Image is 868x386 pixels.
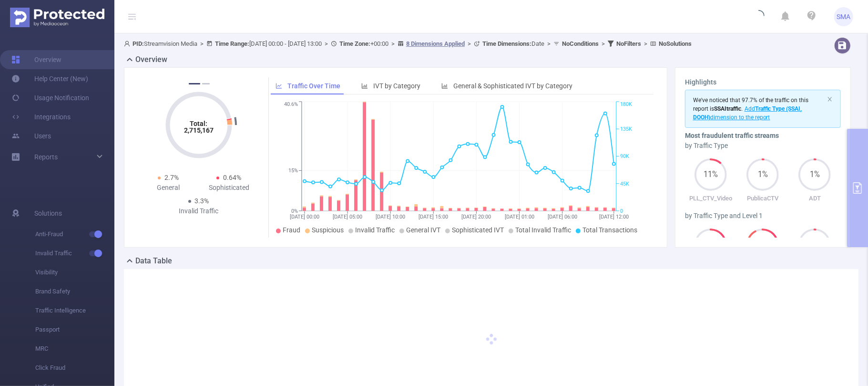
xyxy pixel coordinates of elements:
[223,174,241,181] span: 0.64%
[361,83,368,89] i: icon: bar-chart
[312,226,344,234] span: Suspicious
[406,226,440,234] span: General IVT
[544,40,553,47] span: >
[189,83,200,84] button: 1
[482,40,531,47] b: Time Dimensions :
[620,181,629,187] tspan: 45K
[199,183,260,193] div: Sophisticated
[291,208,298,214] tspan: 0%
[35,263,114,282] span: Visibility
[616,40,641,47] b: No Filters
[599,214,629,220] tspan: [DATE] 12:00
[11,107,71,126] a: Integrations
[714,105,741,112] b: SSAI traffic
[339,40,370,47] b: Time Zone:
[124,41,133,47] i: icon: user
[694,171,727,178] span: 11%
[462,214,491,220] tspan: [DATE] 20:00
[355,226,395,234] span: Invalid Traffic
[441,83,448,89] i: icon: bar-chart
[35,339,114,358] span: MRC
[453,82,572,90] span: General & Sophisticated IVT by Category
[35,301,114,320] span: Traffic Intelligence
[11,126,51,146] a: Users
[562,40,599,47] b: No Conditions
[827,96,833,102] i: icon: close
[659,40,692,47] b: No Solutions
[124,40,692,47] span: Streamvision Media [DATE] 00:00 - [DATE] 13:00 +00:00
[11,50,61,69] a: Overview
[789,194,841,203] p: ADT
[737,194,789,203] p: PublicaCTV
[452,226,504,234] span: Sophisticated IVT
[35,358,114,377] span: Click Fraud
[197,40,206,47] span: >
[837,7,851,26] span: SMA
[284,102,298,108] tspan: 40.6%
[322,40,331,47] span: >
[202,83,210,84] button: 2
[753,10,765,23] i: icon: loading
[406,40,465,47] u: 8 Dimensions Applied
[685,77,841,87] h3: Highlights
[620,154,629,160] tspan: 90K
[190,120,207,127] tspan: Total:
[685,194,737,203] p: PLL_CTV_Video
[215,40,249,47] b: Time Range:
[34,147,58,167] a: Reports
[685,132,779,139] b: Most fraudulent traffic streams
[288,168,298,174] tspan: 15%
[11,88,89,107] a: Usage Notification
[138,183,199,193] div: General
[34,153,58,161] span: Reports
[693,105,802,121] span: Add dimension to the report
[685,211,841,221] div: by Traffic Type and Level 1
[620,208,623,214] tspan: 0
[746,171,779,178] span: 1%
[482,40,544,47] span: Date
[693,97,809,121] span: We've noticed that 97.7% of the traffic on this report is .
[184,126,214,134] tspan: 2,715,167
[373,82,420,90] span: IVT by Category
[505,214,534,220] tspan: [DATE] 01:00
[35,282,114,301] span: Brand Safety
[685,141,841,151] div: by Traffic Type
[620,126,632,132] tspan: 135K
[419,214,449,220] tspan: [DATE] 15:00
[35,225,114,244] span: Anti-Fraud
[620,102,632,108] tspan: 180K
[641,40,650,47] span: >
[35,244,114,263] span: Invalid Traffic
[168,206,229,216] div: Invalid Traffic
[11,69,88,88] a: Help Center (New)
[287,82,340,90] span: Traffic Over Time
[582,226,637,234] span: Total Transactions
[548,214,577,220] tspan: [DATE] 06:00
[827,94,833,104] button: icon: close
[10,8,104,27] img: Protected Media
[35,320,114,339] span: Passport
[283,226,300,234] span: Fraud
[34,204,62,223] span: Solutions
[195,197,209,205] span: 3.3%
[376,214,406,220] tspan: [DATE] 10:00
[333,214,363,220] tspan: [DATE] 05:00
[388,40,398,47] span: >
[599,40,608,47] span: >
[290,214,319,220] tspan: [DATE] 00:00
[135,255,172,267] h2: Data Table
[798,171,831,178] span: 1%
[135,54,167,65] h2: Overview
[164,174,179,181] span: 2.7%
[465,40,474,47] span: >
[515,226,571,234] span: Total Invalid Traffic
[133,40,144,47] b: PID:
[276,83,282,89] i: icon: line-chart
